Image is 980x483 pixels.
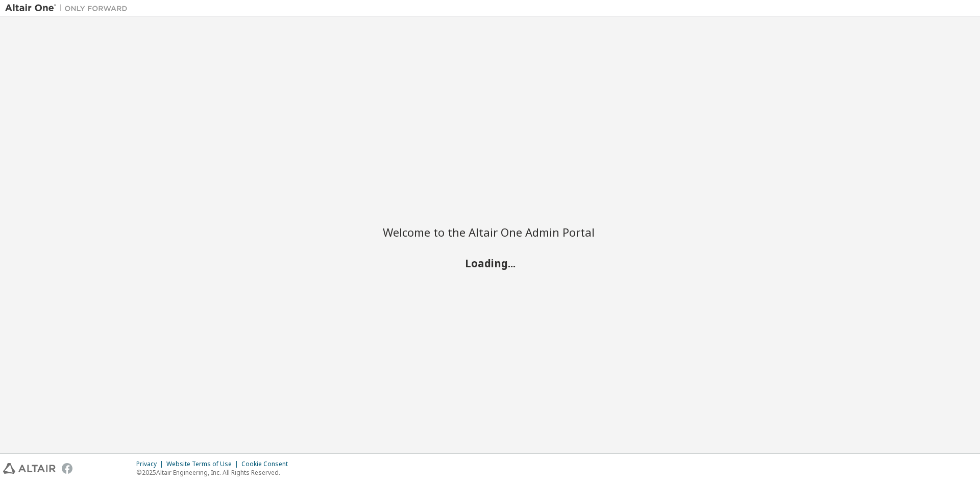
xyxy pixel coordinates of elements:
[5,3,133,13] img: Altair One
[136,460,166,468] div: Privacy
[166,460,241,468] div: Website Terms of Use
[62,463,72,474] img: facebook.svg
[383,225,597,239] h2: Welcome to the Altair One Admin Portal
[383,256,597,269] h2: Loading...
[136,468,294,477] p: © 2025 Altair Engineering, Inc. All Rights Reserved.
[3,463,56,474] img: altair_logo.svg
[241,460,294,468] div: Cookie Consent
